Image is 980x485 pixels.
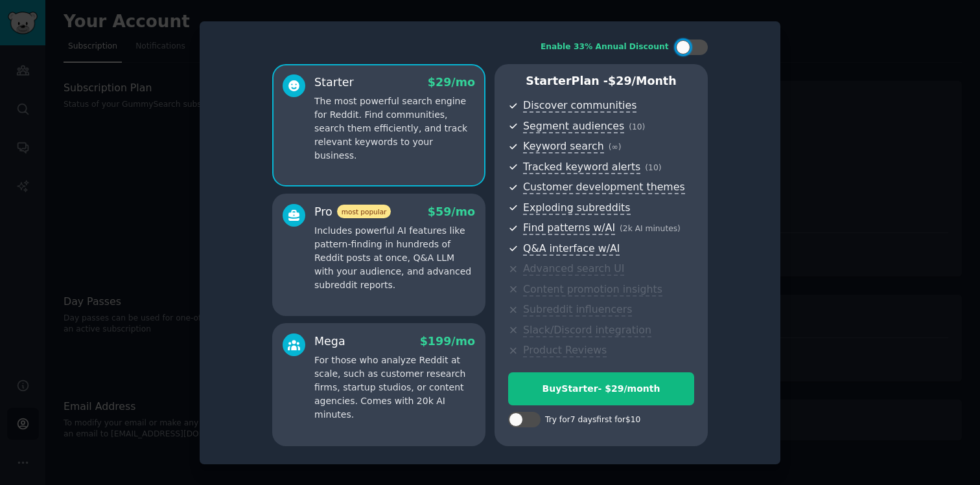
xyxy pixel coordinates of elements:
[509,382,694,396] div: Buy Starter - $ 29 /month
[314,224,475,292] p: Includes powerful AI features like pattern-finding in hundreds of Reddit posts at once, Q&A LLM w...
[609,142,622,152] span: ( ∞ )
[545,414,640,426] div: Try for 7 days first for $10
[508,73,694,89] p: Starter Plan -
[314,95,475,163] p: The most powerful search engine for Reddit. Find communities, search them efficiently, and track ...
[337,205,391,218] span: most popular
[523,283,662,297] span: Content promotion insights
[523,99,636,113] span: Discover communities
[523,221,615,235] span: Find patterns w/AI
[523,242,620,256] span: Q&A interface w/AI
[428,76,475,89] span: $ 29 /mo
[523,120,624,133] span: Segment audiences
[523,140,604,153] span: Keyword search
[523,181,685,194] span: Customer development themes
[314,354,475,422] p: For those who analyze Reddit at scale, such as customer research firms, startup studios, or conte...
[420,335,475,348] span: $ 199 /mo
[523,262,624,276] span: Advanced search UI
[629,122,645,131] span: ( 10 )
[620,224,681,233] span: ( 2k AI minutes )
[428,205,475,218] span: $ 59 /mo
[541,41,669,53] div: Enable 33% Annual Discount
[523,201,630,215] span: Exploding subreddits
[523,161,640,174] span: Tracked keyword alerts
[314,74,354,91] div: Starter
[523,303,632,317] span: Subreddit influencers
[314,204,391,220] div: Pro
[523,344,607,357] span: Product Reviews
[314,333,345,350] div: Mega
[508,372,694,405] button: BuyStarter- $29/month
[645,163,661,172] span: ( 10 )
[523,324,651,337] span: Slack/Discord integration
[608,74,677,87] span: $ 29 /month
